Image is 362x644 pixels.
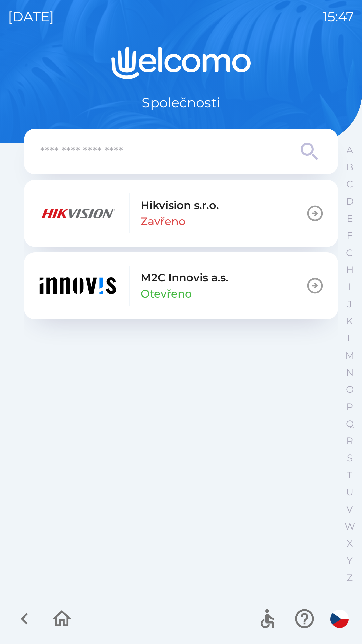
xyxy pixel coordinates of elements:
[341,449,358,467] button: S
[346,401,353,413] p: P
[346,196,354,207] p: D
[330,610,349,628] img: cs flag
[24,180,338,247] button: Hikvision s.r.o.Zavřeno
[341,261,358,278] button: H
[346,144,353,156] p: A
[341,278,358,296] button: I
[341,330,358,347] button: L
[341,432,358,449] button: R
[347,572,353,584] p: Z
[346,161,353,173] p: B
[346,435,353,447] p: R
[346,315,353,327] p: K
[341,552,358,569] button: Y
[346,503,353,515] p: V
[345,350,354,361] p: M
[341,569,358,586] button: Z
[341,501,358,518] button: V
[341,296,358,313] button: J
[341,467,358,484] button: T
[24,47,338,79] img: Logo
[346,264,354,276] p: H
[347,452,353,464] p: S
[341,398,358,415] button: P
[341,415,358,432] button: Q
[347,230,353,241] p: F
[38,266,118,306] img: c42423d4-3517-4601-b1c4-80ea61f5d08a.png
[341,176,358,193] button: C
[347,298,352,310] p: J
[347,469,352,481] p: T
[347,213,353,224] p: E
[341,193,358,210] button: D
[141,270,228,286] p: M2C Innovis a.s.
[346,418,354,430] p: Q
[341,484,358,501] button: U
[341,518,358,535] button: W
[341,210,358,227] button: E
[346,178,353,190] p: C
[341,347,358,364] button: M
[341,381,358,398] button: O
[141,213,185,229] p: Zavřeno
[347,538,353,549] p: X
[348,281,351,293] p: I
[341,244,358,261] button: G
[341,535,358,552] button: X
[38,193,118,233] img: b01956f5-af48-444b-9fcc-483460bef81e.png
[141,197,219,213] p: Hikvision s.r.o.
[347,332,352,344] p: L
[346,384,354,395] p: O
[341,142,358,159] button: A
[341,227,358,244] button: F
[346,247,353,259] p: G
[142,93,220,113] p: Společnosti
[345,521,355,532] p: W
[341,159,358,176] button: B
[347,555,353,567] p: Y
[346,486,353,498] p: U
[323,7,354,27] p: 15:47
[341,313,358,330] button: K
[141,286,192,302] p: Otevřeno
[346,367,354,378] p: N
[8,7,54,27] p: [DATE]
[341,364,358,381] button: N
[24,252,338,319] button: M2C Innovis a.s.Otevřeno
